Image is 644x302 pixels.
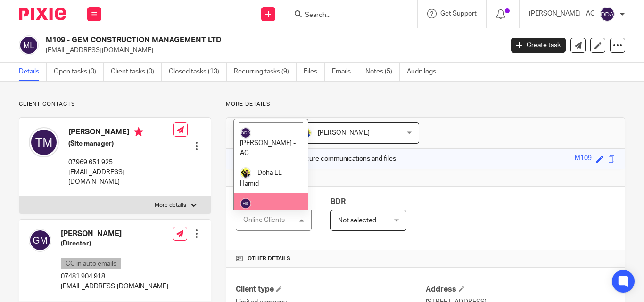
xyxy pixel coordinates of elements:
p: [EMAIL_ADDRESS][DOMAIN_NAME] [46,46,497,55]
h5: (Site manager) [68,139,173,148]
h4: Client type [236,285,425,294]
span: Get Support [440,10,477,17]
h5: (Director) [61,239,168,248]
p: More details [226,100,625,108]
span: Not selected [338,217,376,224]
img: Doha-Starbridge.jpg [240,167,251,179]
img: svg%3E [240,198,251,209]
a: Emails [332,63,358,81]
h2: M109 - GEM CONSTRUCTION MANAGEMENT LTD [46,35,407,45]
a: Audit logs [407,63,443,81]
h4: [PERSON_NAME] [61,229,168,239]
span: Doha EL Hamid [240,170,282,187]
i: Primary [134,127,143,137]
a: Files [304,63,325,81]
img: svg%3E [240,127,251,139]
a: Create task [511,38,566,53]
div: Online Clients [243,217,285,223]
h4: Address [426,285,615,294]
span: [PERSON_NAME] [318,130,370,136]
p: CC in auto emails [61,258,121,269]
p: Client contacts [19,100,211,108]
a: Notes (5) [365,63,400,81]
img: svg%3E [19,35,39,55]
input: Search [304,11,389,20]
p: [EMAIL_ADDRESS][DOMAIN_NAME] [68,168,173,187]
a: Open tasks (0) [54,63,104,81]
a: Recurring tasks (9) [234,63,297,81]
h4: [PERSON_NAME] [68,127,173,139]
p: 07969 651 925 [68,158,173,167]
a: Details [19,63,47,81]
p: 07481 904 918 [61,272,168,281]
p: [EMAIL_ADDRESS][DOMAIN_NAME] [61,282,168,291]
span: Other details [248,255,290,262]
img: svg%3E [600,7,615,22]
img: Pixie [19,8,66,20]
span: BDR [330,198,346,205]
img: svg%3E [29,229,51,252]
span: [PERSON_NAME] - AC [240,140,296,156]
p: Master code for secure communications and files [233,154,396,163]
p: More details [155,202,186,209]
p: [PERSON_NAME] - AC [529,9,595,18]
div: M109 [575,154,592,164]
a: Client tasks (0) [111,63,162,81]
img: svg%3E [29,127,59,157]
a: Closed tasks (13) [169,63,227,81]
